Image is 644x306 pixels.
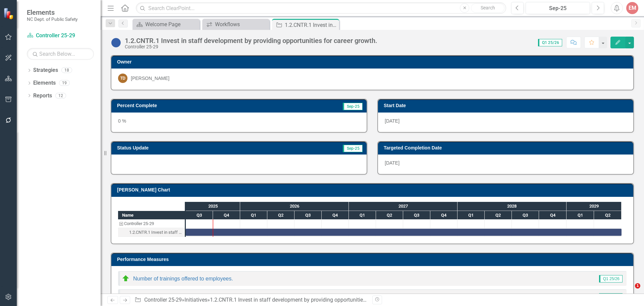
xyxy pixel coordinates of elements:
[322,211,349,220] div: Q4
[215,20,268,29] div: Workflows
[349,211,376,220] div: Q1
[133,276,233,281] a: Number of trainings offered to employees.
[111,113,367,132] div: 0 %
[117,257,630,262] h3: Performance Measures
[267,211,294,220] div: Q2
[129,228,183,237] div: 1.2.CNTR.1 Invest in staff development by providing opportunities for career growth.
[118,228,185,237] div: 1.2.CNTR.1 Invest in staff development by providing opportunities for career growth.
[125,37,377,44] div: 1.2.CNTR.1 Invest in staff development by providing opportunities for career growth.
[594,211,622,220] div: Q2
[61,68,72,73] div: 18
[210,297,409,303] div: 1.2.CNTR.1 Invest in staff development by providing opportunities for career growth.
[240,202,349,211] div: 2026
[27,48,94,60] input: Search Below...
[567,211,594,220] div: Q1
[538,39,562,46] span: Q1 25/26
[385,118,399,124] span: [DATE]
[485,211,512,220] div: Q2
[384,103,630,108] h3: Start Date
[512,211,539,220] div: Q3
[117,103,280,108] h3: Percent Complete
[430,211,458,220] div: Q4
[117,187,630,192] h3: [PERSON_NAME] Chart
[144,297,182,303] a: Controller 25-29
[599,275,623,282] span: Q1 25/26
[55,93,66,98] div: 12
[539,211,567,220] div: Q4
[118,219,185,228] div: Task: Controller 25-29 Start date: 2025-07-01 End date: 2025-07-02
[122,274,130,282] img: On Target
[528,4,588,12] div: Sep-25
[403,211,430,220] div: Q3
[117,145,266,150] h3: Status Update
[343,103,363,110] span: Sep-25
[349,202,458,211] div: 2027
[111,37,121,48] img: No Information
[134,20,198,29] a: Welcome Page
[59,80,70,86] div: 19
[294,211,322,220] div: Q3
[27,8,77,16] span: Elements
[117,59,630,64] h3: Owner
[184,297,207,303] a: Initiatives
[27,32,94,40] a: Controller 25-29
[118,219,185,228] div: Controller 25-29
[33,67,58,74] a: Strategies
[471,3,504,13] button: Search
[27,16,77,22] small: NC Dept. of Public Safety
[376,211,403,220] div: Q2
[385,160,399,166] span: [DATE]
[204,20,268,29] a: Workflows
[145,20,198,29] div: Welcome Page
[118,211,185,219] div: Name
[458,211,485,220] div: Q1
[526,2,590,14] button: Sep-25
[118,228,185,237] div: Task: Start date: 2025-07-01 End date: 2029-06-30
[626,2,638,14] button: EM
[136,2,506,14] input: Search ClearPoint...
[285,21,337,29] div: 1.2.CNTR.1 Invest in staff development by providing opportunities for career growth.
[635,283,640,289] span: 1
[135,296,367,304] div: » »
[186,211,213,220] div: Q3
[343,145,363,152] span: Sep-25
[458,202,567,211] div: 2028
[125,44,377,49] div: Controller 25-29
[118,74,127,83] div: TD
[33,79,56,87] a: Elements
[240,211,267,220] div: Q1
[567,202,622,211] div: 2029
[481,5,495,10] span: Search
[186,229,622,236] div: Task: Start date: 2025-07-01 End date: 2029-06-30
[33,92,52,100] a: Reports
[131,75,169,82] div: [PERSON_NAME]
[124,219,154,228] div: Controller 25-29
[122,293,130,301] img: Below Plan
[186,202,240,211] div: 2025
[384,145,630,150] h3: Targeted Completion Date
[621,283,637,299] iframe: Intercom live chat
[3,8,15,19] img: ClearPoint Strategy
[599,293,623,301] span: Q1 25/26
[213,211,240,220] div: Q4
